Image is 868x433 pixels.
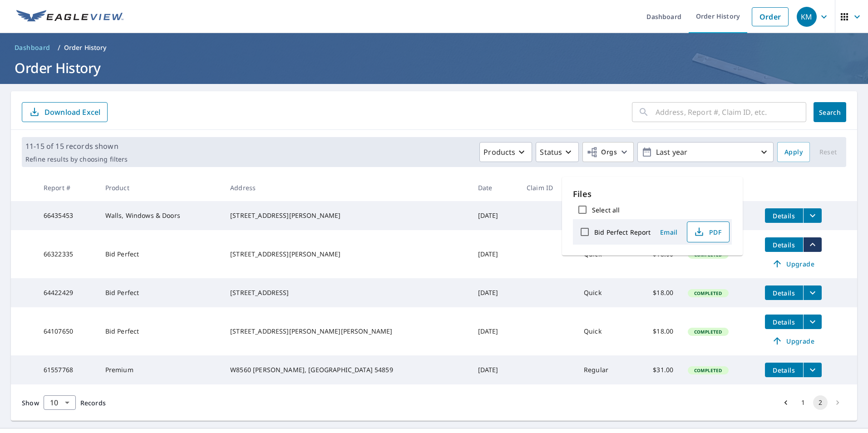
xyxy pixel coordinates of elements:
div: [STREET_ADDRESS][PERSON_NAME][PERSON_NAME] [230,327,464,336]
span: Details [770,318,798,326]
p: Last year [652,144,759,160]
span: Details [770,289,798,297]
td: 64107650 [36,307,98,355]
td: 64422429 [36,278,98,307]
th: Delivery [577,174,632,201]
button: Orgs [582,142,634,162]
td: $18.00 [632,307,681,355]
button: Search [814,102,846,122]
span: Dashboard [15,43,50,52]
td: Walls, Windows & Doors [98,201,223,230]
span: Details [770,366,798,374]
span: PDF [693,226,722,237]
th: Product [98,174,223,201]
button: filesDropdownBtn-64107650 [803,315,822,329]
button: Status [536,142,579,162]
span: Email [658,228,680,236]
img: EV Logo [16,10,123,24]
span: Search [821,108,839,117]
p: 11-15 of 15 records shown [25,141,128,152]
button: Go to previous page [779,395,793,410]
div: KM [797,7,817,27]
nav: breadcrumb [11,40,857,55]
th: Status [681,174,757,201]
button: detailsBtn-61557768 [765,363,803,377]
nav: pagination navigation [777,395,846,410]
div: [STREET_ADDRESS][PERSON_NAME] [230,211,464,220]
button: Go to page 1 [796,395,810,410]
span: Upgrade [770,258,816,269]
span: Details [770,241,798,249]
td: 66322335 [36,230,98,278]
td: Premium [98,355,223,384]
p: Refine results by choosing filters [25,155,128,163]
div: 10 [44,390,76,415]
button: filesDropdownBtn-64422429 [803,285,822,300]
p: Files [573,188,732,200]
li: / [58,42,60,53]
td: Bid Perfect [98,278,223,307]
td: Quick [577,307,632,355]
th: Date [471,174,519,201]
span: Completed [689,290,727,296]
span: Apply [784,147,803,158]
td: $31.00 [632,355,681,384]
input: Address, Report #, Claim ID, etc. [656,99,806,125]
th: Address [223,174,471,201]
td: [DATE] [471,307,519,355]
div: Show 10 records [44,395,76,410]
button: Download Excel [22,102,108,122]
a: Order [752,7,789,26]
span: Records [80,399,106,407]
span: Completed [689,367,727,374]
th: Claim ID [519,174,577,201]
span: Show [22,399,39,407]
div: W8560 [PERSON_NAME], [GEOGRAPHIC_DATA] 54859 [230,365,464,374]
p: Products [483,147,515,157]
button: PDF [687,221,730,242]
td: Quick [577,278,632,307]
th: Cost [632,174,681,201]
span: Orgs [587,147,617,158]
td: $18.00 [632,278,681,307]
span: Details [770,212,798,220]
p: Download Excel [44,107,100,117]
span: Upgrade [770,335,816,346]
p: Status [540,147,562,157]
td: Regular [577,355,632,384]
th: Report # [36,174,98,201]
a: Upgrade [765,334,822,348]
button: Email [654,225,683,239]
a: Upgrade [765,256,822,271]
button: Products [479,142,532,162]
span: Completed [689,329,727,335]
h1: Order History [11,59,857,77]
td: [DATE] [471,201,519,230]
td: Bid Perfect [98,307,223,355]
td: [DATE] [471,230,519,278]
button: filesDropdownBtn-66435453 [803,208,822,223]
div: [STREET_ADDRESS][PERSON_NAME] [230,250,464,259]
td: 66435453 [36,201,98,230]
button: detailsBtn-64107650 [765,315,803,329]
button: detailsBtn-66322335 [765,237,803,252]
a: Dashboard [11,40,54,55]
div: [STREET_ADDRESS] [230,288,464,297]
button: detailsBtn-66435453 [765,208,803,223]
button: filesDropdownBtn-61557768 [803,363,822,377]
button: Apply [777,142,810,162]
label: Bid Perfect Report [594,228,651,236]
button: filesDropdownBtn-66322335 [803,237,822,252]
td: 61557768 [36,355,98,384]
td: [DATE] [471,355,519,384]
button: page 2 [813,395,828,410]
td: [DATE] [471,278,519,307]
button: detailsBtn-64422429 [765,285,803,300]
p: Order History [64,43,107,52]
label: Select all [592,206,620,214]
button: Last year [637,142,774,162]
td: Bid Perfect [98,230,223,278]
